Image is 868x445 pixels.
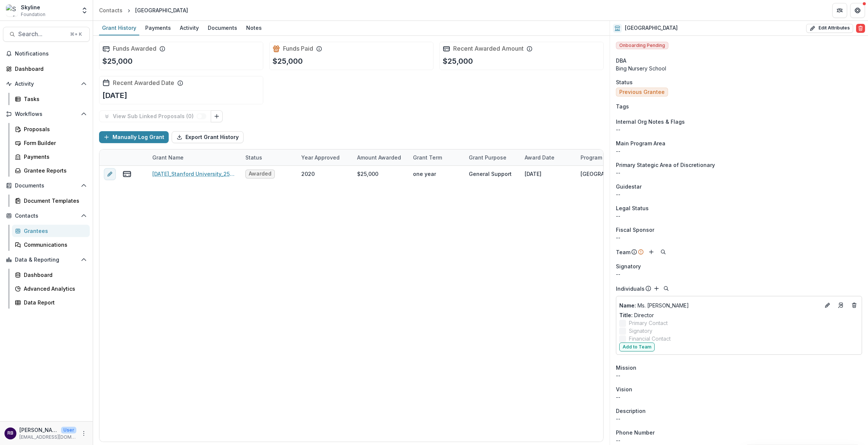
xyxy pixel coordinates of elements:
a: Activity [177,21,202,35]
button: Notifications [3,48,90,60]
div: ⌘ + K [69,30,83,38]
div: Grantees [24,227,84,235]
div: Award Date [520,149,576,165]
div: [DATE] [525,170,541,178]
button: Add [652,284,661,293]
div: Year approved [297,149,353,165]
a: Tasks [12,93,90,105]
div: Communications [24,241,84,249]
span: Awarded [249,171,271,177]
button: Search [659,247,668,256]
div: Amount Awarded [353,154,406,161]
div: Grant Term [408,149,464,165]
button: Open Data & Reporting [3,254,90,266]
button: Add [647,247,656,256]
span: Signatory [629,327,652,335]
button: View Sub Linked Proposals (0) [99,110,211,122]
p: -- [616,372,862,379]
a: Dashboard [3,63,90,75]
button: Open Workflows [3,108,90,120]
button: Link Grants [211,110,223,122]
div: Data Report [24,299,84,306]
a: Document Templates [12,195,90,207]
span: Signatory [616,262,641,270]
button: view-payments [123,170,131,179]
div: Form Builder [24,139,84,147]
div: Bing Nursery School [616,64,862,72]
h2: Funds Awarded [113,45,156,52]
div: -- [616,190,862,198]
a: Payments [142,21,174,35]
span: DBA [616,57,626,64]
div: Status [241,149,297,165]
a: Proposals [12,123,90,135]
a: Grantee Reports [12,164,90,177]
span: Fiscal Sponsor [616,226,654,234]
p: -- [616,126,862,133]
div: Contacts [99,6,123,14]
button: Search [662,284,671,293]
span: Internal Org Notes & Flags [616,118,685,126]
a: Dashboard [12,269,90,281]
div: Grant Purpose [464,149,520,165]
p: Team [616,248,630,256]
div: Program Areas [576,149,632,165]
span: Title : [619,312,633,318]
div: Notes [243,22,265,33]
p: -- [616,169,862,177]
button: More [79,429,88,438]
span: Financial Contact [629,335,671,343]
div: Advanced Analytics [24,285,84,293]
button: Get Help [850,3,865,18]
div: General Support [469,170,512,178]
div: Dashboard [24,271,84,279]
div: -- [616,234,862,242]
p: -- [616,393,862,401]
a: Notes [243,21,265,35]
button: Export Grant History [172,131,244,143]
span: Workflows [15,111,78,117]
span: Mission [616,364,636,372]
p: $25,000 [443,56,473,67]
div: Grantee Reports [24,167,84,174]
h2: Funds Paid [283,45,313,52]
span: Guidestar [616,183,642,190]
span: Contacts [15,213,78,219]
button: Deletes [850,301,859,310]
div: Dashboard [15,65,84,73]
a: Grant History [99,21,139,35]
a: Form Builder [12,137,90,149]
button: Delete [856,24,865,33]
div: Proposals [24,125,84,133]
p: [EMAIL_ADDRESS][DOMAIN_NAME] [19,434,76,441]
span: Search... [18,31,66,38]
div: Tasks [24,95,84,103]
div: Activity [177,22,202,33]
span: Primary Stategic Area of Discretionary [616,161,715,169]
div: Status [241,154,267,161]
p: [PERSON_NAME] [19,426,58,434]
div: [GEOGRAPHIC_DATA] [135,6,188,14]
p: View Sub Linked Proposals ( 0 ) [113,113,197,120]
a: [DATE]_Stanford University_25000 [152,170,236,178]
div: -- [616,436,862,444]
div: Payments [24,153,84,161]
h2: Recent Awarded Date [113,79,174,86]
div: Award Date [520,154,559,161]
div: $25,000 [357,170,378,178]
div: -- [616,270,862,278]
span: Notifications [15,51,87,57]
div: Amount Awarded [353,149,408,165]
button: Open Documents [3,180,90,192]
button: edit [104,168,116,180]
button: Open Contacts [3,210,90,222]
div: Program Areas [576,154,623,161]
p: -- [616,415,862,423]
div: Grant Term [408,154,446,161]
div: Grant Purpose [464,154,511,161]
p: $25,000 [102,56,133,67]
